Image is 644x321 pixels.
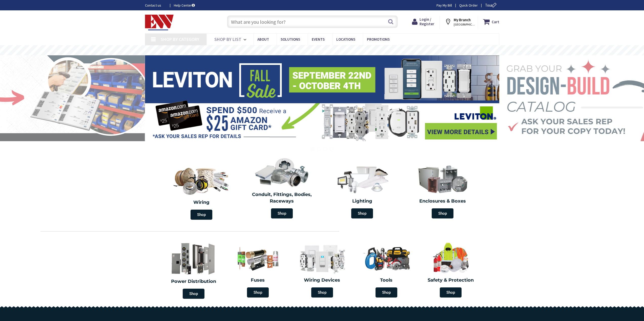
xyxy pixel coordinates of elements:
[247,287,269,298] span: Shop
[492,17,499,26] strong: Cart
[445,17,473,26] div: My Branch [GEOGRAPHIC_DATA], [GEOGRAPHIC_DATA]
[311,287,333,298] span: Shop
[164,199,239,206] h2: Wiring
[161,162,242,222] a: Wiring Shop
[312,37,325,42] span: Events
[422,277,479,284] h2: Safety & Protection
[412,17,434,26] a: Login / Register
[174,3,195,8] a: Help Center
[432,208,453,218] span: Shop
[281,37,300,42] span: Solutions
[227,15,398,28] input: What are you looking for?
[230,277,286,284] h2: Fuses
[485,3,498,8] span: Tour
[257,37,269,42] span: About
[454,17,471,22] strong: My Branch
[336,37,355,42] span: Locations
[294,277,350,284] h2: Wiring Devices
[459,3,478,8] a: Quick Order
[245,191,318,204] h2: Conduit, Fittings, Bodies, Raceways
[243,155,321,221] a: Conduit, Fittings, Bodies, Raceways Shop
[356,239,417,300] a: Tools Shop
[183,289,204,299] span: Shop
[358,277,415,284] h2: Tools
[271,208,293,218] span: Shop
[191,210,212,220] span: Shop
[404,162,482,221] a: Enclosures & Boxes Shop
[323,162,401,221] a: Lighting Shop
[291,239,353,300] a: Wiring Devices Shop
[326,198,399,205] h2: Lighting
[161,36,199,42] span: Shop By Category
[376,287,397,298] span: Shop
[145,15,174,30] img: Electrical Wholesalers, Inc.
[367,37,390,42] span: Promotions
[420,17,434,26] span: Login / Register
[214,36,241,42] span: Shop By List
[454,22,475,27] span: [GEOGRAPHIC_DATA], [GEOGRAPHIC_DATA]
[351,208,373,218] span: Shop
[483,17,499,26] a: Cart
[420,239,482,300] a: Safety & Protection Shop
[406,198,479,205] h2: Enclosures & Boxes
[164,278,223,285] h2: Power Distribution
[437,3,452,8] a: Pay My Bill
[227,239,289,300] a: Fuses Shop
[276,48,368,53] rs-layer: Free Same Day Pickup at 19 Locations
[440,287,462,298] span: Shop
[145,3,166,8] a: Contact us
[161,239,226,301] a: Power Distribution Shop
